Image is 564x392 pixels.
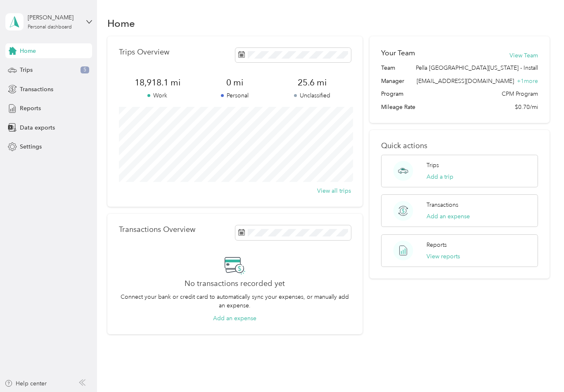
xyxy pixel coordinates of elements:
h1: Home [107,19,135,28]
iframe: Everlance-gr Chat Button Frame [518,346,564,392]
span: Data exports [20,123,55,132]
span: $0.70/mi [515,103,538,111]
span: Reports [20,104,41,113]
span: 0 mi [196,77,273,88]
h2: Your Team [381,48,415,58]
p: Reports [427,241,447,249]
p: Transactions Overview [119,225,195,234]
span: Transactions [20,85,53,94]
span: Pella [GEOGRAPHIC_DATA][US_STATE] - Install [416,64,538,72]
p: Trips [427,161,439,170]
span: 25.6 mi [273,77,351,88]
span: CPM Program [502,90,538,98]
p: Quick actions [381,142,538,150]
div: Personal dashboard [28,25,72,30]
button: View reports [427,252,460,261]
p: Unclassified [273,91,351,100]
span: 18,918.1 mi [119,77,196,88]
button: Add an expense [427,212,470,221]
p: Work [119,91,196,100]
span: + 1 more [517,78,538,85]
button: View all trips [317,187,351,195]
p: Connect your bank or credit card to automatically sync your expenses, or manually add an expense. [119,293,351,310]
p: Trips Overview [119,48,169,57]
span: Team [381,64,395,72]
p: Transactions [427,201,458,209]
div: [PERSON_NAME] [28,13,79,22]
span: [EMAIL_ADDRESS][DOMAIN_NAME] [417,78,514,85]
button: Add a trip [427,172,453,181]
button: Help center [5,379,47,388]
span: 5 [81,66,89,74]
span: Trips [20,66,33,74]
span: Mileage Rate [381,103,415,111]
span: Manager [381,77,404,85]
span: Program [381,90,403,98]
button: Add an expense [213,314,256,323]
span: Home [20,47,36,55]
span: Settings [20,142,42,151]
p: Personal [196,91,273,100]
h2: No transactions recorded yet [185,279,285,288]
button: View Team [509,51,538,60]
